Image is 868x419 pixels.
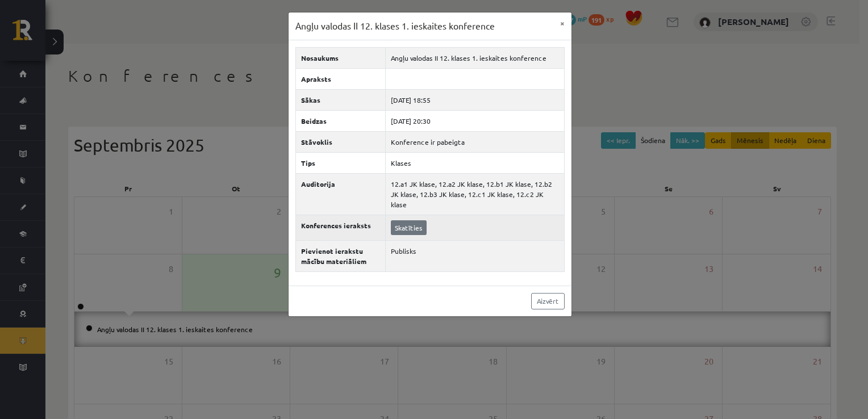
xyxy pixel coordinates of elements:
[531,293,565,309] a: Aizvērt
[295,89,386,110] th: Sākas
[295,19,495,33] h3: Angļu valodas II 12. klases 1. ieskaites konference
[386,131,564,152] td: Konference ir pabeigta
[295,68,386,89] th: Apraksts
[553,12,571,34] button: ×
[386,173,564,215] td: 12.a1 JK klase, 12.a2 JK klase, 12.b1 JK klase, 12.b2 JK klase, 12.b3 JK klase, 12.c1 JK klase, 1...
[391,220,427,235] a: Skatīties
[295,110,386,131] th: Beidzas
[295,215,386,240] th: Konferences ieraksts
[386,47,564,68] td: Angļu valodas II 12. klases 1. ieskaites konference
[295,173,386,215] th: Auditorija
[295,131,386,152] th: Stāvoklis
[295,152,386,173] th: Tips
[386,89,564,110] td: [DATE] 18:55
[295,240,386,271] th: Pievienot ierakstu mācību materiāliem
[386,110,564,131] td: [DATE] 20:30
[386,240,564,271] td: Publisks
[295,47,386,68] th: Nosaukums
[386,152,564,173] td: Klases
